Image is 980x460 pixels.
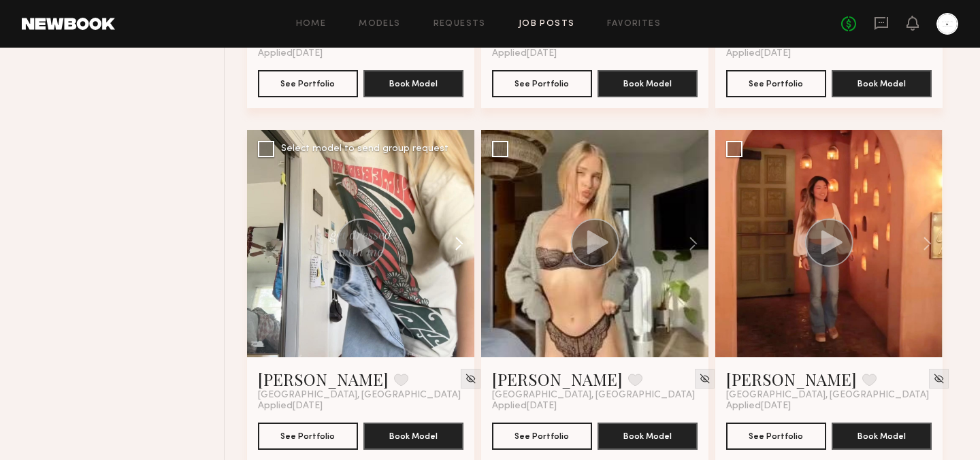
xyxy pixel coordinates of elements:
div: Select model to send group request [281,144,448,154]
a: [PERSON_NAME] [492,368,623,390]
a: [PERSON_NAME] [726,368,857,390]
a: Book Model [363,429,463,441]
span: [GEOGRAPHIC_DATA], [GEOGRAPHIC_DATA] [726,390,929,401]
a: Favorites [607,20,661,29]
button: See Portfolio [258,70,358,97]
div: Applied [DATE] [726,401,932,412]
a: Home [296,20,327,29]
button: Book Model [598,423,698,450]
span: [GEOGRAPHIC_DATA], [GEOGRAPHIC_DATA] [492,390,695,401]
button: Book Model [363,423,463,450]
div: Applied [DATE] [258,48,463,59]
button: Book Model [363,70,463,97]
button: Book Model [832,70,932,97]
button: Book Model [598,70,698,97]
a: Models [359,20,400,29]
button: See Portfolio [726,423,826,450]
a: Book Model [598,429,698,441]
button: See Portfolio [492,70,592,97]
img: Unhide Model [933,373,945,384]
div: Applied [DATE] [726,48,932,59]
span: [GEOGRAPHIC_DATA], [GEOGRAPHIC_DATA] [258,390,461,401]
a: Book Model [598,77,698,88]
a: Job Posts [519,20,575,29]
a: Book Model [832,429,932,441]
a: [PERSON_NAME] [258,368,389,390]
a: Book Model [832,77,932,88]
a: Requests [434,20,486,29]
div: Applied [DATE] [492,401,698,412]
button: Book Model [832,423,932,450]
div: Applied [DATE] [492,48,698,59]
img: Unhide Model [465,373,476,384]
button: See Portfolio [258,423,358,450]
a: Book Model [363,77,463,88]
button: See Portfolio [726,70,826,97]
img: Unhide Model [699,373,710,384]
div: Applied [DATE] [258,401,463,412]
button: See Portfolio [492,423,592,450]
